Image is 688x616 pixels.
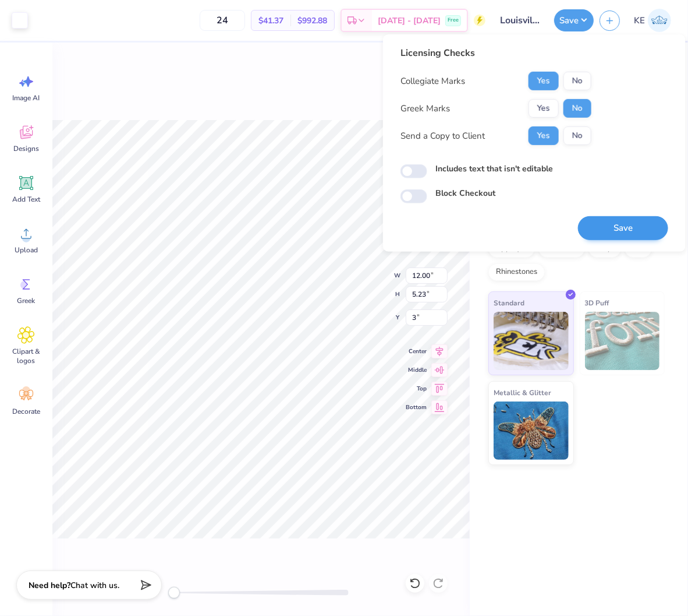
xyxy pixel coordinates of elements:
[529,72,559,90] button: Yes
[12,407,40,416] span: Decorate
[7,347,45,365] span: Clipart & logos
[563,126,591,145] button: No
[554,9,594,31] button: Save
[17,296,36,305] span: Greek
[448,16,459,24] span: Free
[494,386,551,399] span: Metallic & Glitter
[168,587,180,599] div: Accessibility label
[70,580,119,591] span: Chat with us.
[585,312,660,370] img: 3D Puff
[494,402,569,460] img: Metallic & Glitter
[629,9,676,32] a: KE
[400,46,591,60] div: Licensing Checks
[297,15,327,27] span: $992.88
[435,163,553,175] label: Includes text that isn't editable
[578,216,668,240] button: Save
[585,297,609,309] span: 3D Puff
[435,187,495,199] label: Block Checkout
[406,384,427,393] span: Top
[494,297,524,309] span: Standard
[400,129,485,143] div: Send a Copy to Client
[13,93,40,103] span: Image AI
[400,75,465,88] div: Collegiate Marks
[563,99,591,118] button: No
[529,99,559,118] button: Yes
[258,15,283,27] span: $41.37
[406,347,427,356] span: Center
[491,9,548,32] input: Untitled Design
[488,263,545,281] div: Rhinestones
[200,10,245,31] input: – –
[494,312,569,370] img: Standard
[648,9,671,32] img: Kent Everic Delos Santos
[378,15,441,27] span: [DATE] - [DATE]
[400,102,450,115] div: Greek Marks
[406,365,427,375] span: Middle
[15,245,38,255] span: Upload
[563,72,591,90] button: No
[13,144,39,153] span: Designs
[29,580,70,591] strong: Need help?
[634,14,645,27] span: KE
[529,126,559,145] button: Yes
[12,195,40,204] span: Add Text
[406,403,427,412] span: Bottom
